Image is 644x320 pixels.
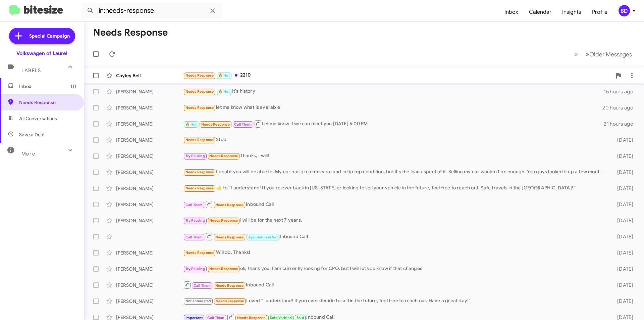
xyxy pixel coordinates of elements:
div: I doubt you will be able to. My car has great mileage and in tip top condition, but it's the loan... [183,168,606,176]
span: Needs Response [201,122,230,127]
div: [DATE] [606,233,639,240]
a: Insights [557,2,587,22]
div: [DATE] [606,217,639,224]
span: Needs Response [216,299,244,303]
div: Inbound Call [183,281,606,289]
span: All Conversations [19,115,57,122]
div: 21 hours ago [604,121,639,127]
span: Call Them [185,203,203,207]
div: [PERSON_NAME] [116,249,183,256]
div: Cayley Bell [116,72,183,79]
div: 15 hours ago [604,88,639,95]
div: I will be for the next 7 years. [183,217,606,224]
span: (1) [71,83,76,90]
div: ok, thank you. I am currently looking for CPO. but I will let you know if that changes [183,265,606,273]
span: 🔥 Hot [218,73,230,78]
span: Needs Response [185,170,214,174]
span: Needs Response [185,250,214,255]
span: Needs Response [215,283,244,288]
div: [DATE] [606,153,639,159]
span: Needs Response [185,138,214,142]
div: let me know what is available [183,104,602,111]
span: Needs Response [215,203,244,207]
div: 20 hours ago [602,104,639,111]
div: [PERSON_NAME] [116,137,183,143]
span: Call Them [185,235,203,239]
span: Save a Deal [19,131,44,138]
div: [PERSON_NAME] [116,282,183,288]
div: [DATE] [606,169,639,176]
span: Try Pausing [185,218,205,223]
span: More [21,151,35,157]
div: [DATE] [606,137,639,143]
span: Sold Verified [270,316,292,320]
span: Special Campaign [29,33,70,39]
span: Labels [21,67,41,74]
a: Special Campaign [9,28,75,44]
div: Will do. Thanks! [183,249,606,257]
span: Needs Response [19,99,76,106]
div: Sfop [183,136,606,144]
div: [PERSON_NAME] [116,88,183,95]
div: [PERSON_NAME] [116,201,183,208]
button: Next [582,47,636,61]
div: Thanks, I will! [183,152,606,160]
div: [DATE] [606,201,639,208]
div: [PERSON_NAME] [116,153,183,159]
span: Try Pausing [185,154,205,158]
span: Needs Response [185,73,214,78]
span: Try Pausing [185,267,205,271]
span: Not-Interested [185,299,211,303]
span: Needs Response [215,235,244,239]
nav: Page navigation example [571,47,636,61]
span: 🔥 Hot [185,122,197,127]
div: [DATE] [606,266,639,272]
span: Call Them [207,316,225,320]
span: Needs Response [185,105,214,110]
div: 2210 [183,72,612,79]
div: [DATE] [606,298,639,305]
button: BD [613,5,637,16]
div: [PERSON_NAME] [116,217,183,224]
div: [PERSON_NAME] [116,121,183,127]
span: Needs Response [209,154,238,158]
div: ​👍​ to “ I understand! If you're ever back in [US_STATE] or looking to sell your vehicle in the f... [183,184,606,192]
div: [PERSON_NAME] [116,298,183,305]
span: Needs Response [209,218,238,223]
span: Appointment Set [248,235,278,239]
div: Inbound Call [183,200,606,209]
a: Inbox [499,2,524,22]
span: Call Them [234,122,252,127]
span: Needs Response [185,186,214,190]
span: « [574,50,578,58]
span: Needs Response [237,316,266,320]
button: Previous [570,47,582,61]
span: Needs Response [209,267,238,271]
span: 🔥 Hot [218,89,230,94]
div: Inbound Call [183,232,606,241]
div: Loved “I understand! If you ever decide to sell in the future, feel free to reach out. Have a gre... [183,297,606,305]
input: Search [81,3,222,19]
span: Older Messages [589,51,632,58]
a: Calendar [524,2,557,22]
div: Volkswagen of Laurel [16,50,67,57]
a: Profile [587,2,613,22]
div: BD [619,5,630,16]
div: [PERSON_NAME] [116,266,183,272]
span: Needs Response [185,89,214,94]
h1: Needs Response [93,27,168,38]
span: Inbox [19,83,76,90]
span: » [586,50,589,58]
div: [DATE] [606,282,639,288]
span: Sold [297,316,304,320]
div: [PERSON_NAME] [116,169,183,176]
div: [PERSON_NAME] [116,185,183,192]
span: Call Them [194,283,211,288]
div: Let me know if we can meet you [DATE] 5:00 PM [183,120,604,128]
div: [DATE] [606,185,639,192]
span: Important [185,316,203,320]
